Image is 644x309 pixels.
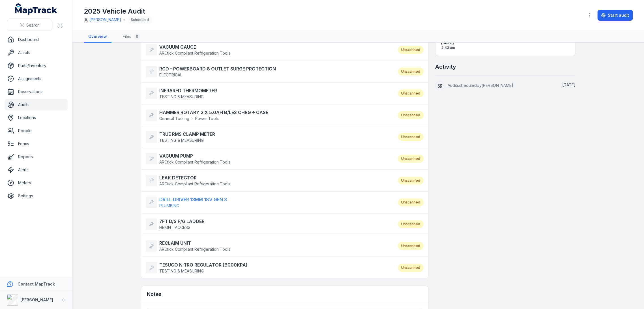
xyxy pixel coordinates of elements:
[127,16,152,24] div: Scheduled
[84,31,111,43] a: Overview
[5,86,68,97] a: Reservations
[398,198,424,206] div: Unscanned
[5,73,68,84] a: Assignments
[7,20,52,31] button: Search
[26,22,40,28] span: Search
[159,203,179,208] span: PLUMBING
[195,116,219,121] span: Power Tools
[398,220,424,228] div: Unscanned
[159,174,230,181] strong: LEAK DETECTOR
[5,125,68,136] a: People
[159,225,190,230] span: HEIGHT ACCESS
[159,261,248,268] strong: TESUCO NITRO REGULATOR (6000KPA)
[398,155,424,163] div: Unscanned
[89,17,121,23] a: [PERSON_NAME]
[398,111,424,119] div: Unscanned
[5,164,68,175] a: Alerts
[118,31,145,43] a: Files0
[5,99,68,110] a: Audits
[398,177,424,184] div: Unscanned
[5,190,68,201] a: Settings
[146,131,392,143] a: TRUE RMS CLAMP METERTESTING & MEASURING
[146,87,392,100] a: INFRARED THERMOMETERTESTING & MEASURING
[147,290,162,298] h3: Notes
[441,40,503,46] span: [DATE]
[159,94,204,99] span: TESTING & MEASURING
[398,46,424,54] div: Unscanned
[159,65,276,72] strong: RCD - POWERBOARD 8 OUTLET SURGE PROTECTION
[146,218,392,230] a: 7FT D/S F/G LADDERHEIGHT ACCESS
[441,40,503,50] time: 08/10/2025, 4:43:25 am
[159,131,215,138] strong: TRUE RMS CLAMP METER
[159,44,230,50] strong: VACUUM GAUGE
[159,181,230,186] span: ARCtick Compliant Refrigeration Tools
[5,177,68,188] a: Meters
[562,82,576,87] time: 08/10/2025, 4:43:25 am
[435,63,456,71] h2: Activity
[5,112,68,123] a: Locations
[146,196,392,209] a: DRILL DRIVER 13MM 18V GEN 3PLUMBING
[398,242,424,250] div: Unscanned
[159,240,230,246] strong: RECLAIM UNIT
[5,138,68,149] a: Forms
[15,3,57,15] a: MapTrack
[146,261,392,274] a: TESUCO NITRO REGULATOR (6000KPA)TESTING & MEASURING
[5,34,68,45] a: Dashboard
[146,174,392,187] a: LEAK DETECTORARCtick Compliant Refrigeration Tools
[159,116,189,121] span: General Tooling
[146,44,392,56] a: VACUUM GAUGEARCtick Compliant Refrigeration Tools
[398,133,424,141] div: Unscanned
[597,10,633,21] button: Start audit
[5,151,68,162] a: Reports
[146,153,392,165] a: VACUUM PUMPARCtick Compliant Refrigeration Tools
[441,46,503,50] span: 4:43 am
[159,138,204,143] span: TESTING & MEASURING
[159,269,204,273] span: TESTING & MEASURING
[159,196,227,203] strong: DRILL DRIVER 13MM 18V GEN 3
[134,33,140,40] div: 0
[5,60,68,71] a: Parts/Inventory
[159,87,217,94] strong: INFRARED THERMOMETER
[20,297,53,302] strong: [PERSON_NAME]
[84,7,152,16] h1: 2025 Vehicle Audit
[159,160,230,164] span: ARCtick Compliant Refrigeration Tools
[159,51,230,55] span: ARCtick Compliant Refrigeration Tools
[159,153,230,159] strong: VACUUM PUMP
[159,218,205,225] strong: 7FT D/S F/G LADDER
[146,65,392,78] a: RCD - POWERBOARD 8 OUTLET SURGE PROTECTIONELECTRICAL
[398,89,424,97] div: Unscanned
[18,282,55,286] strong: Contact MapTrack
[146,109,392,121] a: HAMMER ROTARY 2 X 5.0AH B/LES CHRG + CASEGeneral ToolingPower Tools
[159,247,230,252] span: ARCtick Compliant Refrigeration Tools
[398,68,424,76] div: Unscanned
[146,240,392,252] a: RECLAIM UNITARCtick Compliant Refrigeration Tools
[398,264,424,272] div: Unscanned
[562,82,576,87] span: [DATE]
[5,47,68,58] a: Assets
[159,72,182,77] span: ELECTRICAL
[159,109,268,116] strong: HAMMER ROTARY 2 X 5.0AH B/LES CHRG + CASE
[448,83,513,88] span: Audit scheduled by [PERSON_NAME]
